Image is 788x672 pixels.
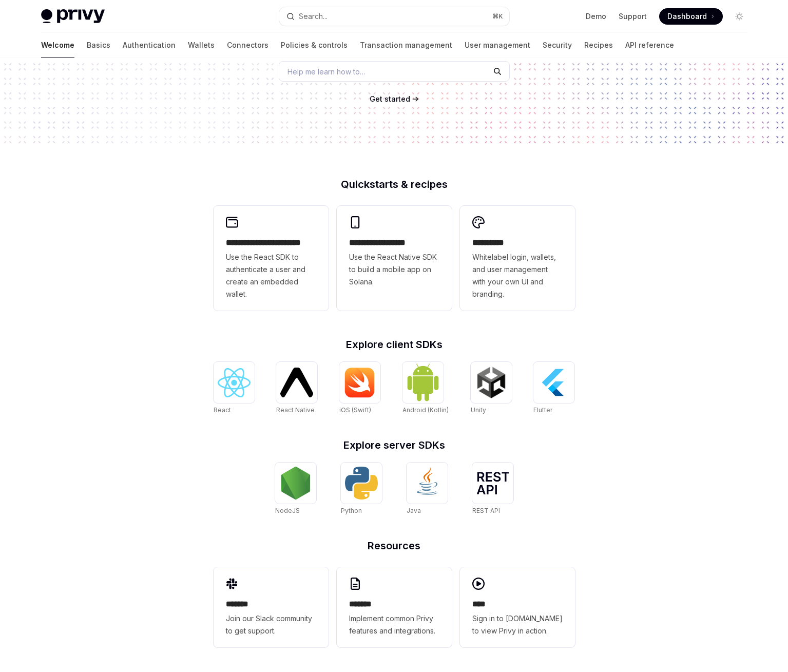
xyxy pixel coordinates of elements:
[226,612,316,637] span: Join our Slack community to get support.
[407,507,421,514] span: Java
[537,366,570,399] img: Flutter
[460,567,575,647] a: ****Sign in to [DOMAIN_NAME] to view Privy in action.
[214,339,575,350] h2: Explore client SDKs
[584,33,613,57] a: Recipes
[492,12,503,21] span: ⌘ K
[407,463,448,516] a: JavaJava
[214,567,329,647] a: **** **Join our Slack community to get support.
[471,406,486,414] span: Unity
[214,362,255,415] a: ReactReact
[276,406,315,414] span: React Native
[407,363,439,401] img: Android (Kotlin)
[476,472,509,494] img: REST API
[339,406,371,414] span: iOS (Swift)
[475,366,508,399] img: Unity
[188,33,215,57] a: Wallets
[226,251,316,300] span: Use the React SDK to authenticate a user and create an embedded wallet.
[280,368,313,397] img: React Native
[227,33,268,57] a: Connectors
[214,440,575,450] h2: Explore server SDKs
[276,362,317,415] a: React NativeReact Native
[619,11,647,22] a: Support
[586,11,606,22] a: Demo
[731,8,747,25] button: Toggle dark mode
[337,567,452,647] a: **** **Implement common Privy features and integrations.
[337,206,452,311] a: **** **** **** ***Use the React Native SDK to build a mobile app on Solana.
[41,9,105,24] img: light logo
[287,66,366,77] span: Help me learn how to…
[360,33,452,57] a: Transaction management
[402,406,449,414] span: Android (Kotlin)
[471,362,512,415] a: UnityUnity
[41,33,74,57] a: Welcome
[279,7,509,26] button: Search...⌘K
[659,8,723,25] a: Dashboard
[625,33,674,57] a: API reference
[341,463,382,516] a: PythonPython
[123,33,176,57] a: Authentication
[370,94,410,104] a: Get started
[370,94,410,103] span: Get started
[299,10,328,23] div: Search...
[87,33,110,57] a: Basics
[345,467,378,500] img: Python
[343,367,376,398] img: iOS (Swift)
[275,463,316,516] a: NodeJSNodeJS
[667,11,707,22] span: Dashboard
[543,33,572,57] a: Security
[460,206,575,311] a: **** *****Whitelabel login, wallets, and user management with your own UI and branding.
[339,362,380,415] a: iOS (Swift)iOS (Swift)
[402,362,449,415] a: Android (Kotlin)Android (Kotlin)
[341,507,362,514] span: Python
[533,362,574,415] a: FlutterFlutter
[214,179,575,189] h2: Quickstarts & recipes
[472,463,513,516] a: REST APIREST API
[472,507,500,514] span: REST API
[349,251,439,288] span: Use the React Native SDK to build a mobile app on Solana.
[275,507,300,514] span: NodeJS
[218,368,251,397] img: React
[411,467,444,500] img: Java
[214,406,231,414] span: React
[465,33,530,57] a: User management
[279,467,312,500] img: NodeJS
[472,251,563,300] span: Whitelabel login, wallets, and user management with your own UI and branding.
[281,33,348,57] a: Policies & controls
[472,612,563,637] span: Sign in to [DOMAIN_NAME] to view Privy in action.
[533,406,552,414] span: Flutter
[349,612,439,637] span: Implement common Privy features and integrations.
[214,541,575,551] h2: Resources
